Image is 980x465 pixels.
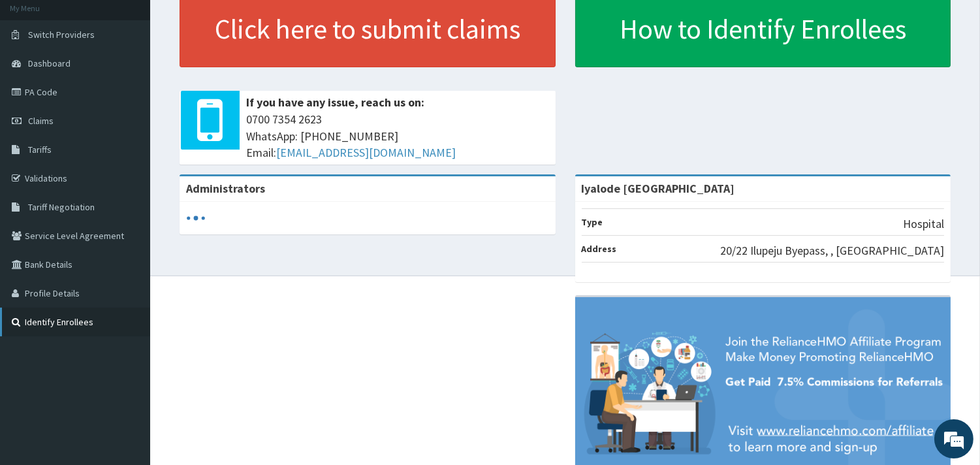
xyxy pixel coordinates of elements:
b: Address [582,243,617,255]
span: 0700 7354 2623 WhatsApp: [PHONE_NUMBER] Email: [246,111,549,161]
b: If you have any issue, reach us on: [246,95,424,110]
span: Dashboard [28,57,71,69]
b: Type [582,216,603,228]
p: Hospital [903,216,944,232]
span: Switch Providers [28,29,95,40]
p: 20/22 Ilupeju Byepass, , [GEOGRAPHIC_DATA] [720,242,944,259]
strong: Iyalode [GEOGRAPHIC_DATA] [582,181,735,196]
span: Tariff Negotiation [28,201,95,213]
svg: audio-loading [186,208,206,228]
span: Tariffs [28,144,52,155]
span: Claims [28,115,54,127]
a: [EMAIL_ADDRESS][DOMAIN_NAME] [276,145,456,160]
b: Administrators [186,181,265,196]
